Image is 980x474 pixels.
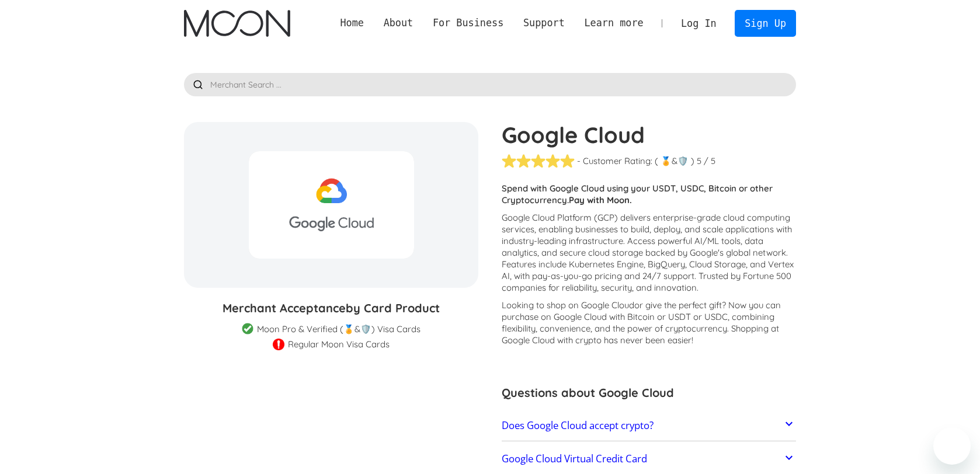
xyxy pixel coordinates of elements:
a: Sign Up [735,10,795,36]
div: ( [655,155,658,167]
strong: Pay with Moon. [569,194,632,205]
h2: Google Cloud Virtual Credit Card [502,453,647,465]
div: Support [523,16,565,30]
h3: Merchant Acceptance [184,299,478,317]
p: Google Cloud Platform (GCP) delivers enterprise-grade cloud computing services, enabling business... [502,212,796,294]
h3: Questions about Google Cloud [502,384,796,402]
span: by Card Product [346,301,440,315]
h1: Google Cloud [502,122,796,148]
div: For Business [433,16,503,30]
div: About [384,16,413,30]
div: ) [691,155,694,167]
div: Support [513,16,574,30]
p: Looking to shop on Google Cloud ? Now you can purchase on Google Cloud with Bitcoin or USDT or US... [502,299,796,346]
img: Moon Logo [184,10,290,37]
div: - Customer Rating: [577,155,652,167]
span: or give the perfect gift [634,299,722,311]
h2: Does Google Cloud accept crypto? [502,420,654,431]
div: Learn more [584,16,643,30]
a: home [184,10,290,37]
div: 5 [697,155,701,167]
div: / 5 [704,155,715,167]
div: About [374,16,423,30]
a: Log In [671,11,726,36]
a: Google Cloud Virtual Credit Card [502,447,796,471]
input: Merchant Search ... [184,73,796,96]
div: 🏅&🛡️ [661,155,689,167]
a: Home [331,16,374,30]
a: Does Google Cloud accept crypto? [502,413,796,438]
div: Learn more [575,16,654,30]
div: Regular Moon Visa Cards [288,339,390,350]
p: Spend with Google Cloud using your USDT, USDC, Bitcoin or other Cryptocurrency. [502,183,796,206]
div: For Business [423,16,513,30]
iframe: Mesajlaşma penceresini başlatma düğmesi [933,427,971,465]
div: Moon Pro & Verified (🏅&🛡️) Visa Cards [257,323,421,335]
